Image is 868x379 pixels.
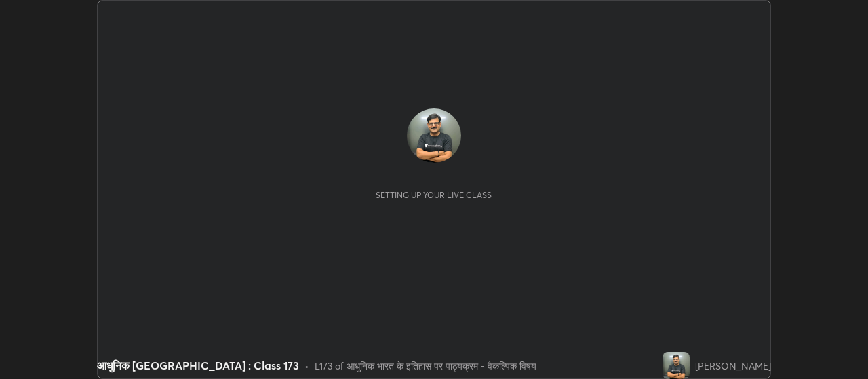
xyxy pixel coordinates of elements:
[315,359,536,373] div: L173 of आधुनिक भारत के इतिहास पर पाठ्यक्रम - वैकल्पिक विषय
[695,359,771,373] div: [PERSON_NAME]
[663,352,690,379] img: 598ce751063d4556a8a021a578694872.jpg
[97,357,299,374] div: आधुनिक [GEOGRAPHIC_DATA] : Class 173
[376,190,492,200] div: Setting up your live class
[304,359,309,373] div: •
[407,108,461,163] img: 598ce751063d4556a8a021a578694872.jpg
